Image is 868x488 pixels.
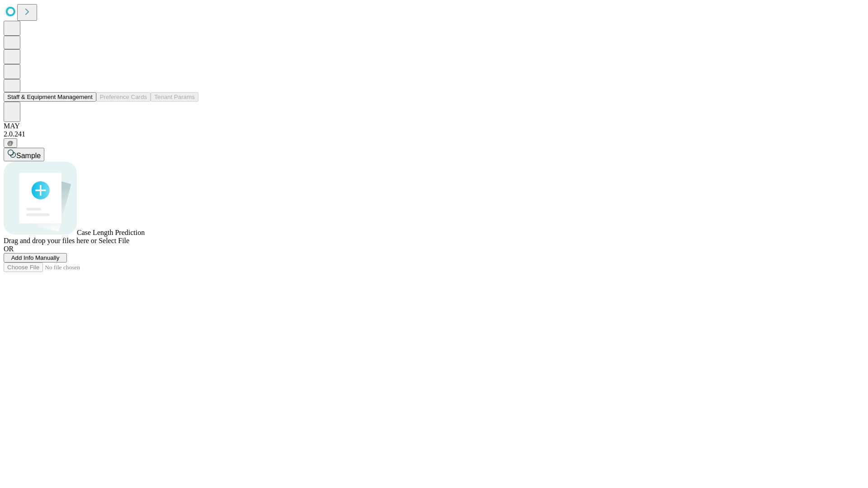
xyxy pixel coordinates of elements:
span: Case Length Prediction [77,229,145,236]
span: OR [4,245,14,253]
div: 2.0.241 [4,130,864,138]
span: Select File [99,237,129,244]
button: Staff & Equipment Management [4,92,96,102]
button: Sample [4,148,44,161]
div: MAY [4,122,864,130]
span: Drag and drop your files here or [4,237,97,244]
span: @ [7,140,14,146]
button: Add Info Manually [4,253,67,263]
span: Sample [16,152,41,160]
button: @ [4,138,17,148]
span: Add Info Manually [11,254,60,261]
button: Tenant Params [151,92,198,102]
button: Preference Cards [96,92,151,102]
